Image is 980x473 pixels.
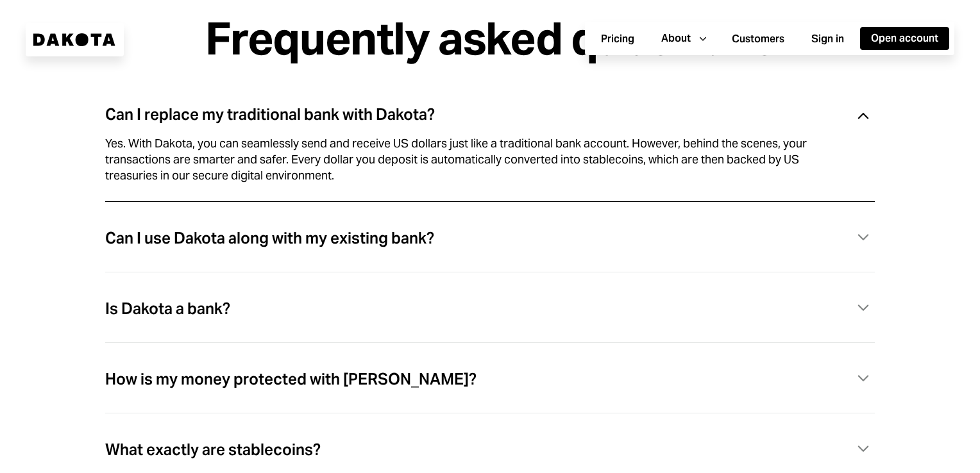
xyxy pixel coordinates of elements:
[105,442,321,458] div: What exactly are stablecoins?
[800,28,855,51] button: Sign in
[661,31,691,46] div: About
[590,26,645,51] a: Pricing
[721,26,795,51] a: Customers
[860,27,949,50] button: Open account
[800,26,855,51] a: Sign in
[105,106,435,123] div: Can I replace my traditional bank with Dakota?
[590,28,645,51] button: Pricing
[105,371,477,388] div: How is my money protected with [PERSON_NAME]?
[650,27,716,50] button: About
[721,28,795,51] button: Customers
[205,14,775,63] div: Frequently asked questions
[105,136,844,183] div: Yes. With Dakota, you can seamlessly send and receive US dollars just like a traditional bank acc...
[105,301,230,317] div: Is Dakota a bank?
[105,230,434,247] div: Can I use Dakota along with my existing bank?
